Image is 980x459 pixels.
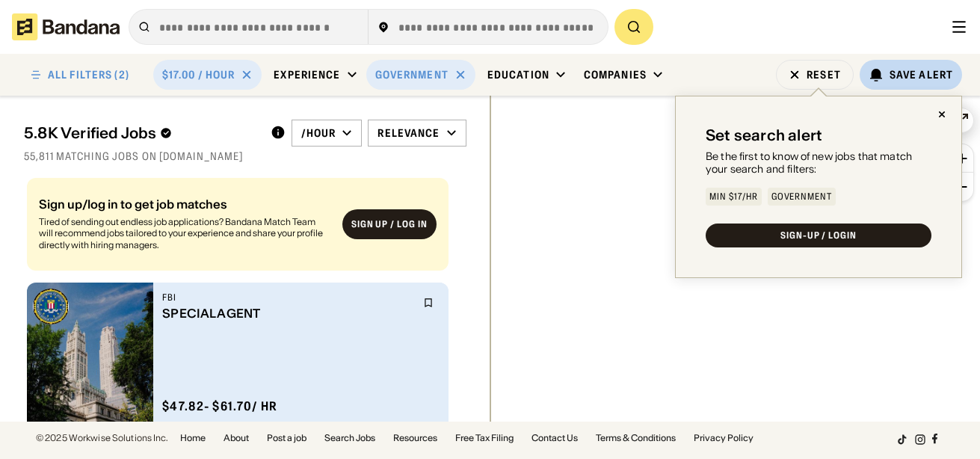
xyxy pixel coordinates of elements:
[351,219,428,231] div: Sign up / Log in
[709,192,758,201] div: Min $17/hr
[274,68,340,81] div: Experience
[24,172,466,422] div: grid
[12,13,120,40] img: Bandana logotype
[771,192,833,201] div: Government
[807,70,841,80] div: Reset
[531,434,578,443] a: Contact Us
[162,398,277,414] div: $ 47.82 - $61.70 / hr
[162,292,414,304] div: FBI
[487,68,549,81] div: Education
[890,68,953,81] div: Save Alert
[33,289,69,324] img: FBI logo
[455,434,514,443] a: Free Tax Filing
[39,198,330,210] div: Sign up/log in to get job matches
[694,434,754,443] a: Privacy Policy
[596,434,676,443] a: Terms & Conditions
[224,434,249,443] a: About
[162,68,235,81] div: $17.00 / hour
[267,434,306,443] a: Post a job
[24,150,466,163] div: 55,811 matching jobs on [DOMAIN_NAME]
[780,231,857,240] div: SIGN-UP / LOGIN
[377,126,440,140] div: Relevance
[48,70,129,80] div: ALL FILTERS (2)
[393,434,437,443] a: Resources
[180,434,206,443] a: Home
[24,124,259,142] div: 5.8K Verified Jobs
[39,216,330,251] div: Tired of sending out endless job applications? Bandana Match Team will recommend jobs tailored to...
[706,126,822,144] div: Set search alert
[36,434,168,443] div: © 2025 Workwise Solutions Inc.
[375,68,449,81] div: Government
[162,306,414,321] div: SPECIAL AGENT
[324,434,375,443] a: Search Jobs
[301,126,336,140] div: /hour
[706,150,931,176] div: Be the first to know of new jobs that match your search and filters:
[584,68,647,81] div: Companies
